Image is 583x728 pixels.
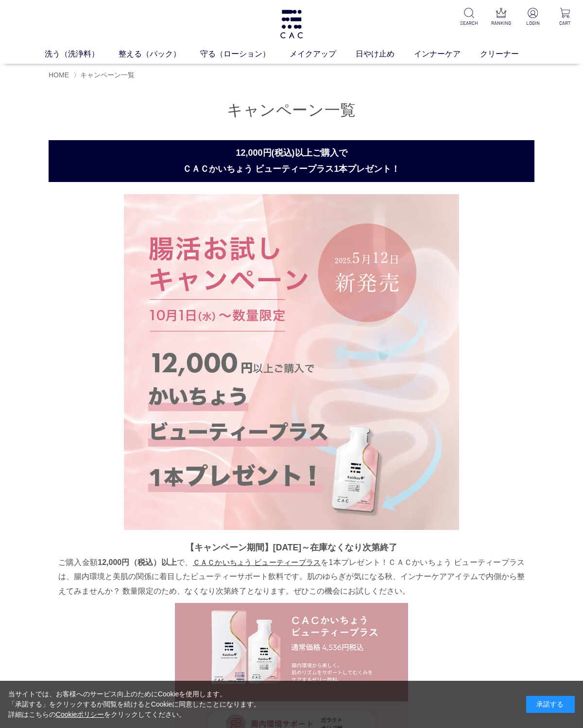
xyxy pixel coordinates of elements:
[45,48,119,60] a: 洗う（洗浄料）
[523,8,543,27] a: LOGIN
[8,689,261,720] div: 当サイトでは、お客様へのサービス向上のためにCookieを使用します。 「承諾する」をクリックするか閲覧を続けるとCookieに同意したことになります。 詳細はこちらの をクリックしてください。
[279,10,304,38] img: logo
[119,48,200,60] a: 整える（パック）
[124,194,459,530] img: 腸活お試しキャンペーン
[200,48,290,60] a: 守る（ローション）
[56,710,104,718] a: Cookieポリシー
[480,48,538,60] a: クリーナー
[290,48,356,60] a: メイクアップ
[526,696,575,713] div: 承諾する
[98,558,177,566] span: 12,000円（税込）以上
[555,19,575,27] p: CART
[58,540,525,555] p: 【キャンペーン期間】[DATE]～在庫なくなり次第終了
[523,19,543,27] p: LOGIN
[73,71,137,80] li: 〉
[58,555,525,598] p: ご購入金額 で、 を1本プレゼント！ＣＡＣかいちょう ビューティープラスは、腸内環境と美肌の関係に着目したビューティーサポート飲料です。肌のゆらぎが気になる秋、インナーケアアイテムで内側から整え...
[414,48,480,60] a: インナーケア
[193,558,321,566] a: ＣＡＣかいちょう ビューティープラス
[459,8,479,27] a: SEARCH
[49,71,69,79] a: HOME
[49,140,534,182] h2: 12,000円(税込)以上ご購入で ＣＡＣかいちょう ビューティープラス1本プレゼント！
[459,19,479,27] p: SEARCH
[555,8,575,27] a: CART
[356,48,414,60] a: 日やけ止め
[49,100,534,121] h1: キャンペーン一覧
[491,8,511,27] a: RANKING
[491,19,511,27] p: RANKING
[80,71,135,79] span: キャンペーン一覧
